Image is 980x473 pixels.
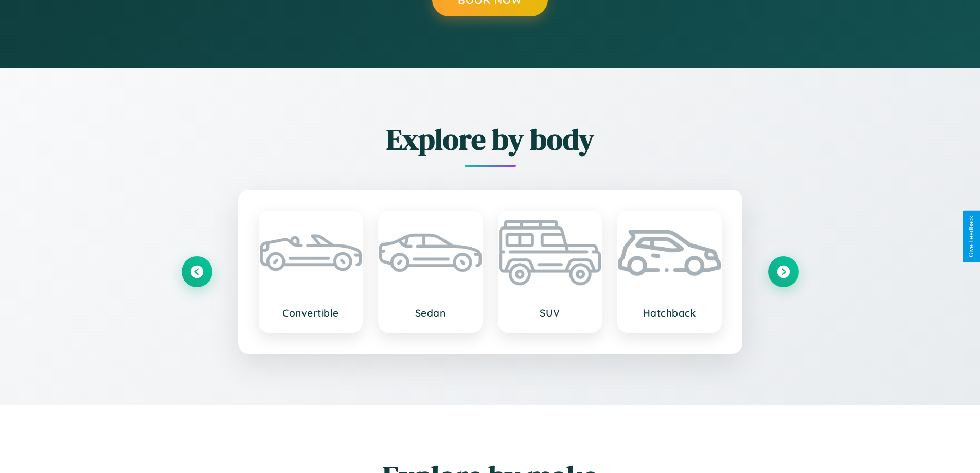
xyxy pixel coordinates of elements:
[509,307,591,319] h3: SUV
[182,119,799,159] h2: Explore by body
[389,307,471,319] h3: Sedan
[270,307,352,319] h3: Convertible
[968,216,975,257] div: Give Feedback
[629,307,710,319] h3: Hatchback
